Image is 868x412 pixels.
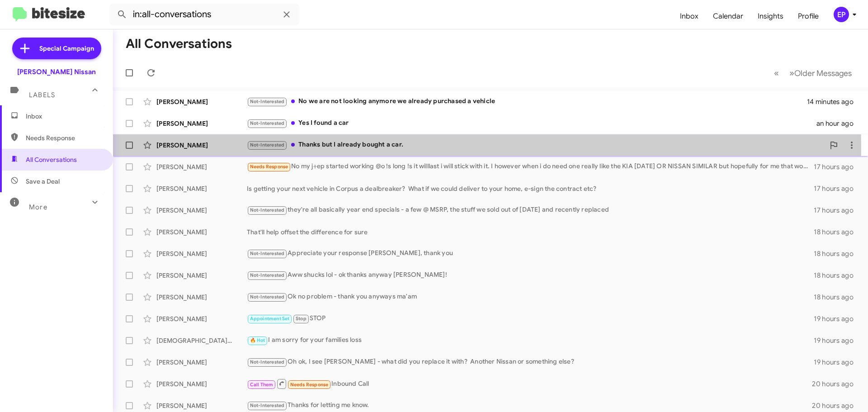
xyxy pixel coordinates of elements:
div: [PERSON_NAME] [156,271,247,280]
span: Special Campaign [39,44,94,53]
span: Needs Response [26,133,103,142]
div: I am sorry for your families loss [247,335,814,346]
div: [PERSON_NAME] [156,379,247,388]
span: Not-Interested [250,99,285,104]
span: Not-Interested [250,272,285,278]
div: [PERSON_NAME] [156,401,247,410]
span: « [774,67,779,79]
span: More [29,203,47,211]
span: Needs Response [250,164,288,170]
div: 19 hours ago [814,358,861,367]
div: [PERSON_NAME] [156,293,247,302]
div: 18 hours ago [814,271,861,280]
span: All Conversations [26,155,77,164]
button: EP [826,7,858,22]
span: Inbox [26,112,103,121]
div: 18 hours ago [814,227,861,237]
span: Not-Interested [250,120,285,126]
div: Is getting your next vehicle in Corpus a dealbreaker? What if we could deliver to your home, e-si... [247,184,814,193]
div: [PERSON_NAME] [156,184,247,193]
a: Insights [750,3,791,29]
div: Oh ok, I see [PERSON_NAME] - what did you replace it with? Another Nissan or something else? [247,357,814,367]
div: 20 hours ago [812,401,861,410]
div: [PERSON_NAME] [156,227,247,237]
span: Not-Interested [250,294,285,300]
div: That'll help offset the difference for sure [247,227,814,237]
div: Aww shucks lol - ok thanks anyway [PERSON_NAME]! [247,270,814,280]
span: Not-Interested [250,251,285,256]
div: 18 hours ago [814,293,861,302]
div: Thanks for letting me know. [247,400,812,411]
div: [PERSON_NAME] [156,249,247,258]
a: Inbox [673,3,706,29]
div: 17 hours ago [814,184,861,193]
a: Calendar [706,3,750,29]
div: [PERSON_NAME] [156,358,247,367]
span: Stop [296,316,307,322]
nav: Page navigation example [769,64,857,82]
div: [PERSON_NAME] Nissan [17,67,96,76]
div: 17 hours ago [814,206,861,215]
div: they're all basically year end specials - a few @ MSRP, the stuff we sold out of [DATE] and recen... [247,205,814,215]
div: STOP [247,313,814,324]
div: Ok no problem - thank you anyways ma'am [247,292,814,302]
div: [PERSON_NAME] [156,314,247,323]
span: Call Them [250,382,274,388]
span: Not-Interested [250,207,285,213]
button: Previous [769,64,784,82]
span: Older Messages [794,68,852,78]
span: Needs Response [290,382,329,388]
div: Inbound Call [247,378,812,389]
input: Search [109,4,299,25]
div: 18 hours ago [814,249,861,258]
div: 19 hours ago [814,336,861,345]
div: No my j÷ep started working @o !s long !s it willlast i will stick with it. I however when i do ne... [247,161,814,172]
div: 20 hours ago [812,379,861,388]
div: 19 hours ago [814,314,861,323]
div: Thanks but I already bought a car. [247,140,825,150]
div: No we are not looking anymore we already purchased a vehicle [247,96,807,107]
div: 17 hours ago [814,162,861,171]
span: Labels [29,91,55,99]
div: [PERSON_NAME] [156,162,247,171]
h1: All Conversations [126,37,232,51]
div: Appreciate your response [PERSON_NAME], thank you [247,248,814,259]
div: [PERSON_NAME] [156,97,247,106]
a: Special Campaign [12,38,101,59]
div: [DEMOGRAPHIC_DATA][PERSON_NAME] [156,336,247,345]
span: Not-Interested [250,359,285,365]
div: Yes I found a car [247,118,816,128]
span: » [789,67,794,79]
span: Appointment Set [250,316,290,322]
span: Save a Deal [26,177,60,186]
div: [PERSON_NAME] [156,119,247,128]
button: Next [784,64,857,82]
span: Not-Interested [250,403,285,408]
div: [PERSON_NAME] [156,206,247,215]
a: Profile [791,3,826,29]
div: 14 minutes ago [807,97,861,106]
div: EP [834,7,849,22]
div: an hour ago [816,119,861,128]
div: [PERSON_NAME] [156,141,247,150]
span: 🔥 Hot [250,337,265,343]
span: Not-Interested [250,142,285,148]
